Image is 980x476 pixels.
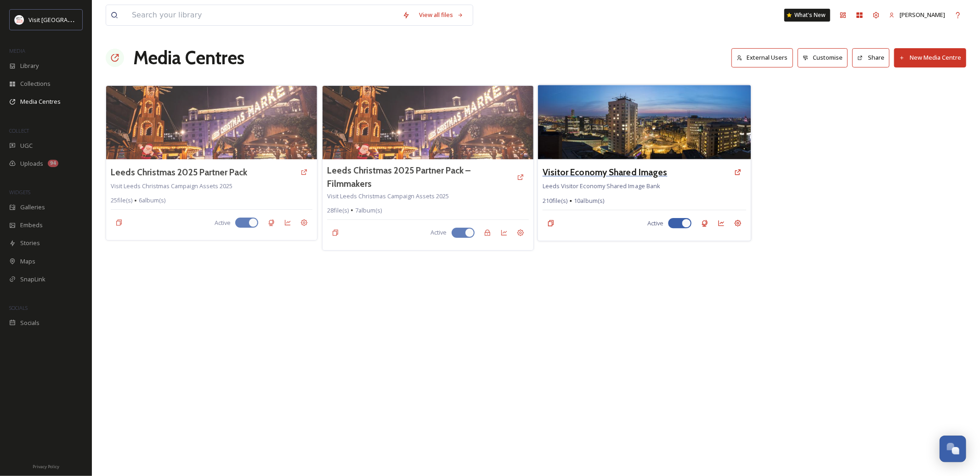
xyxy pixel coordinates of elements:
[884,6,950,24] a: [PERSON_NAME]
[431,228,447,237] span: Active
[215,218,231,227] span: Active
[355,206,382,215] span: 7 album(s)
[323,86,533,159] img: e51cf714-9536-40a1-b28a-aebd32f3fa5c.jpg
[48,160,58,167] div: 94
[414,6,468,24] a: View all files
[20,239,40,247] span: Stories
[900,11,945,19] span: [PERSON_NAME]
[327,164,512,190] a: Leeds Christmas 2025 Partner Pack – Filmmakers
[20,97,61,106] span: Media Centres
[327,192,449,200] span: Visit Leeds Christmas Campaign Assets 2025
[106,86,317,159] img: e51cf714-9536-40a1-b28a-aebd32f3fa5c.jpg
[133,44,244,72] h1: Media Centres
[20,159,43,168] span: Uploads
[574,196,604,205] span: 10 album(s)
[20,141,33,150] span: UGC
[111,196,132,205] span: 25 file(s)
[542,166,667,179] a: Visitor Economy Shared Images
[9,304,28,311] span: SOCIALS
[20,221,43,230] span: Embeds
[798,48,853,67] a: Customise
[731,48,793,67] button: External Users
[798,48,848,67] button: Customise
[20,257,35,266] span: Maps
[15,15,24,24] img: download%20(3).png
[542,182,660,190] span: Leeds Visitor Economy Shared Image Bank
[139,196,165,205] span: 6 album(s)
[20,203,45,212] span: Galleries
[894,48,966,67] button: New Media Centre
[731,48,798,67] a: External Users
[127,5,398,25] input: Search your library
[542,196,567,205] span: 210 file(s)
[28,15,100,24] span: Visit [GEOGRAPHIC_DATA]
[20,62,39,70] span: Library
[9,47,25,54] span: MEDIA
[538,85,750,159] img: 81ec017b-d233-4dee-917c-fe20ca8e940b.jpg
[852,48,889,67] button: Share
[20,79,51,88] span: Collections
[33,460,59,471] a: Privacy Policy
[111,166,247,179] a: Leeds Christmas 2025 Partner Pack
[20,275,45,284] span: SnapLink
[20,319,40,327] span: Socials
[647,219,663,228] span: Active
[784,9,830,22] a: What's New
[9,127,29,134] span: COLLECT
[9,189,30,196] span: WIDGETS
[111,182,232,190] span: Visit Leeds Christmas Campaign Assets 2025
[940,436,966,462] button: Open Chat
[327,206,349,215] span: 28 file(s)
[33,464,59,470] span: Privacy Policy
